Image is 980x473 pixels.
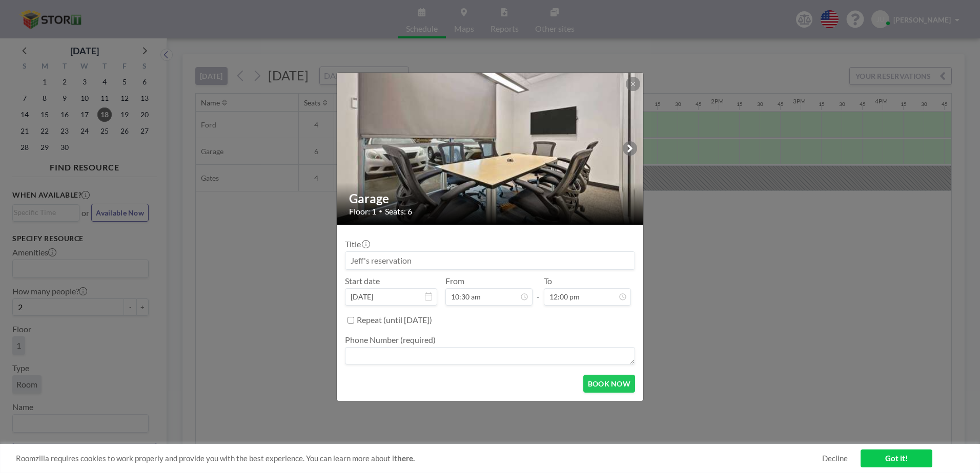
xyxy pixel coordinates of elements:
[861,449,932,467] a: Got it!
[345,252,635,269] input: Jeff's reservation
[345,276,380,286] label: Start date
[537,279,540,302] span: -
[16,454,822,463] span: Roomzilla requires cookies to work properly and provide you with the best experience. You can lea...
[583,375,635,393] button: BOOK NOW
[345,239,369,249] label: Title
[544,276,552,286] label: To
[357,315,432,325] label: Repeat (until [DATE])
[349,191,632,206] h2: Garage
[397,454,415,463] a: here.
[822,454,848,463] a: Decline
[349,206,376,217] span: Floor: 1
[379,207,382,215] span: •
[345,335,436,345] label: Phone Number (required)
[445,276,464,286] label: From
[337,46,644,251] img: 537.jpg
[385,206,412,217] span: Seats: 6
